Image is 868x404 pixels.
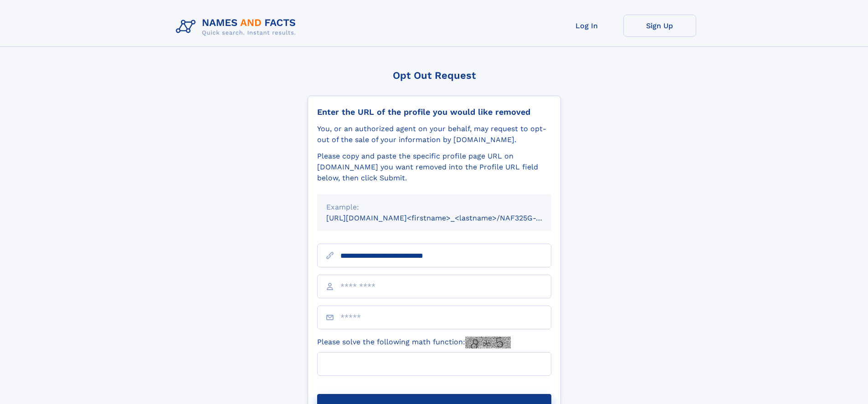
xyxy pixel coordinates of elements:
div: Example: [326,202,542,213]
div: Opt Out Request [308,70,561,81]
div: Please copy and paste the specific profile page URL on [DOMAIN_NAME] you want removed into the Pr... [317,151,551,184]
small: [URL][DOMAIN_NAME]<firstname>_<lastname>/NAF325G-xxxxxxxx [326,214,569,222]
img: Logo Names and Facts [172,15,303,39]
div: Enter the URL of the profile you would like removed [317,107,551,117]
a: Sign Up [623,15,696,37]
div: You, or an authorized agent on your behalf, may request to opt-out of the sale of your informatio... [317,123,551,145]
a: Log In [550,15,623,37]
label: Please solve the following math function: [317,337,511,348]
